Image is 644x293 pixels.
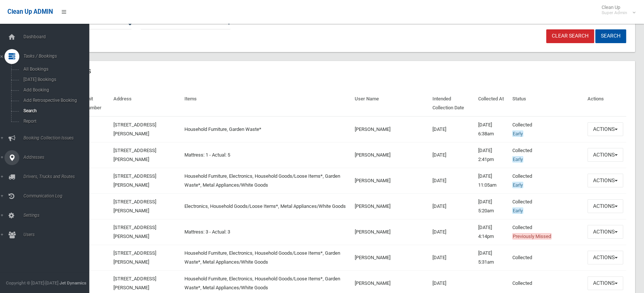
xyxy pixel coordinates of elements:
[475,142,509,168] td: [DATE] 2:41pm
[509,219,585,245] td: Collected
[81,193,110,219] td: 2
[429,116,475,142] td: [DATE]
[21,108,88,113] span: Search
[7,8,53,15] span: Clean Up ADMIN
[546,29,594,43] a: Clear Search
[181,142,352,168] td: Mattress: 1 - Actual: 5
[81,142,110,168] td: 1
[113,148,156,162] a: [STREET_ADDRESS][PERSON_NAME]
[352,91,429,116] th: User Name
[475,168,509,193] td: [DATE] 11:05am
[81,168,110,193] td: 1
[512,131,523,137] span: Early
[21,135,94,141] span: Booking Collection Issues
[587,276,623,290] button: Actions
[181,116,352,142] td: Household Furniture, Garden Waste*
[352,142,429,168] td: [PERSON_NAME]
[429,219,475,245] td: [DATE]
[21,155,94,160] span: Addresses
[587,122,623,136] button: Actions
[475,91,509,116] th: Collected At
[429,168,475,193] td: [DATE]
[21,67,88,72] span: All Bookings
[81,91,110,116] th: Unit Number
[512,233,551,239] span: Previously Missed
[512,207,523,214] span: Early
[21,98,88,103] span: Add Retrospective Booking
[512,182,523,188] span: Early
[587,225,623,239] button: Actions
[21,213,94,218] span: Settings
[595,29,626,43] button: Search
[585,91,626,116] th: Actions
[113,250,156,265] a: [STREET_ADDRESS][PERSON_NAME]
[352,116,429,142] td: [PERSON_NAME]
[509,245,585,270] td: Collected
[81,116,110,142] td: 1
[181,245,352,270] td: Household Furniture, Electronics, Household Goods/Loose Items*, Garden Waste*, Metal Appliances/W...
[352,219,429,245] td: [PERSON_NAME]
[587,199,623,213] button: Actions
[181,193,352,219] td: Electronics, Household Goods/Loose Items*, Metal Appliances/White Goods
[113,276,156,290] a: [STREET_ADDRESS][PERSON_NAME]
[21,119,88,124] span: Report
[352,168,429,193] td: [PERSON_NAME]
[352,193,429,219] td: [PERSON_NAME]
[113,199,156,213] a: [STREET_ADDRESS][PERSON_NAME]
[509,142,585,168] td: Collected
[602,10,627,16] small: Super Admin
[110,91,181,116] th: Address
[21,87,88,93] span: Add Booking
[181,91,352,116] th: Items
[113,122,156,136] a: [STREET_ADDRESS][PERSON_NAME]
[509,168,585,193] td: Collected
[429,193,475,219] td: [DATE]
[81,219,110,245] td: 2
[509,116,585,142] td: Collected
[475,193,509,219] td: [DATE] 5:20am
[587,148,623,162] button: Actions
[352,245,429,270] td: [PERSON_NAME]
[6,280,58,286] span: Copyright © [DATE]-[DATE]
[21,77,88,82] span: [DATE] Bookings
[475,116,509,142] td: [DATE] 6:38am
[21,34,94,39] span: Dashboard
[429,142,475,168] td: [DATE]
[21,193,94,199] span: Communication Log
[509,91,585,116] th: Status
[21,232,94,237] span: Users
[429,91,475,116] th: Intended Collection Date
[475,245,509,270] td: [DATE] 5:31am
[81,245,110,270] td: 2
[587,174,623,187] button: Actions
[475,219,509,245] td: [DATE] 4:14pm
[21,174,94,179] span: Drivers, Trucks and Routes
[21,54,94,59] span: Tasks / Bookings
[113,173,156,188] a: [STREET_ADDRESS][PERSON_NAME]
[512,156,523,162] span: Early
[598,4,635,16] span: Clean Up
[181,168,352,193] td: Household Furniture, Electronics, Household Goods/Loose Items*, Garden Waste*, Metal Appliances/W...
[587,251,623,264] button: Actions
[181,219,352,245] td: Mattress: 3 - Actual: 3
[509,193,585,219] td: Collected
[429,245,475,270] td: [DATE]
[59,280,86,286] strong: Jet Dynamics
[113,225,156,239] a: [STREET_ADDRESS][PERSON_NAME]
